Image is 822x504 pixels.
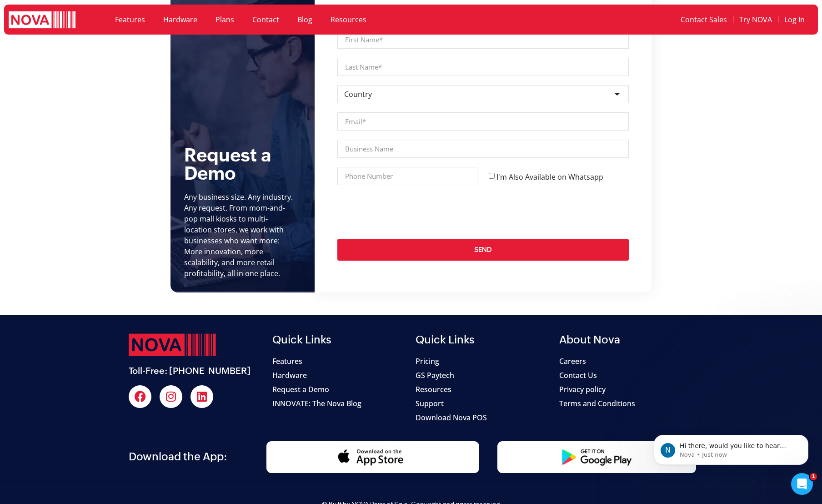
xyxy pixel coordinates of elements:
label: I'm Also Available on Whatsapp [496,172,603,182]
a: Download Nova POS [416,412,550,423]
a: Resources [321,9,376,30]
a: Contact Us [559,370,694,381]
a: Hardware [272,370,407,381]
a: Features [106,9,154,30]
span: Hardware [272,370,307,381]
a: Terms and Conditions [559,398,694,409]
span: Careers [559,356,586,367]
a: Pricing [416,356,550,367]
span: INNOVATE: The Nova Blog [272,398,361,409]
h2: Quick Links [272,333,407,347]
input: Business Name [337,140,629,158]
a: Support [416,398,550,409]
a: Contact Sales [675,9,733,30]
span: Download Nova POS [416,412,487,423]
span: Send [474,246,492,253]
a: Blog [288,9,321,30]
span: Terms and Conditions [559,398,635,409]
span: Privacy policy [559,384,606,395]
a: INNOVATE: The Nova Blog [272,398,407,409]
a: Privacy policy [559,384,694,395]
h2: Quick Links [416,333,550,347]
nav: Menu [576,9,811,30]
a: GS Paytech [416,370,550,381]
input: First Name* [337,30,629,49]
a: Plans [206,9,243,30]
input: Only numbers and phone characters (#, -, *, etc) are accepted. [337,167,477,185]
button: Send [337,239,629,261]
span: Pricing [416,356,439,367]
h2: Toll-Free: [PHONE_NUMBER] [129,365,263,376]
span: 1 [810,473,817,480]
a: Resources [416,384,550,395]
a: Log In [778,9,811,30]
form: Request a demo [337,30,629,270]
nav: Menu [106,9,566,30]
span: Request a Demo [272,384,329,395]
span: Hi there, would you like to hear more about our service? Please leave us your contact details and... [40,26,146,79]
div: Any business size. Any industry. Any request. From mom-and-pop mall kiosks to multi-location stor... [184,192,294,279]
a: Features [272,356,407,367]
a: Try NOVA [733,9,778,30]
a: Careers [559,356,694,367]
p: Message from Nova, sent Just now [40,35,157,43]
a: Hardware [154,9,206,30]
span: Contact Us [559,370,597,381]
iframe: reCAPTCHA [337,194,476,230]
img: logo white [9,11,75,30]
input: Email* [337,112,629,131]
span: Features [272,356,302,367]
h2: Download the App: [129,450,262,464]
input: Last Name* [337,58,629,76]
span: Support [416,398,444,409]
span: Resources [416,384,451,395]
iframe: Intercom notifications message [640,416,822,479]
h5: Request a Demo [184,146,301,182]
h2: About Nova [559,333,694,347]
iframe: Intercom live chat [791,473,813,495]
a: Contact [243,9,288,30]
a: Request a Demo [272,384,407,395]
span: GS Paytech [416,370,454,381]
